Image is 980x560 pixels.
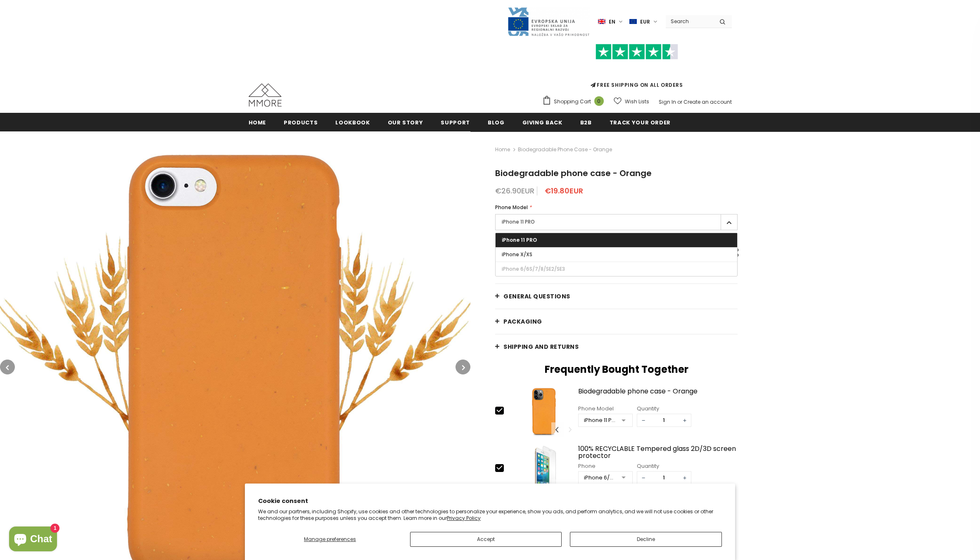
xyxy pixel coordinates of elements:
[542,95,608,108] a: Shopping Cart 0
[637,462,691,470] div: Quantity
[580,113,592,131] a: B2B
[542,48,732,88] span: FREE SHIPPING ON ALL ORDERS
[610,113,671,131] a: Track your order
[518,145,612,155] span: Biodegradable phone case - Orange
[410,532,562,547] button: Accept
[666,15,713,27] input: Search Site
[441,113,470,131] a: support
[609,18,615,26] span: en
[284,119,318,126] span: Products
[495,167,652,179] span: Biodegradable phone case - Orange
[503,343,579,351] span: Shipping and returns
[495,284,738,309] a: General Questions
[570,532,721,547] button: Decline
[502,265,565,272] span: iPhone 6/6S/7/8/SE2/SE3
[502,251,532,258] span: iPhone X/XS
[495,204,528,211] span: Phone Model
[447,515,481,522] a: Privacy Policy
[594,96,604,106] span: 0
[335,119,370,126] span: Lookbook
[578,405,633,413] div: Phone Model
[249,119,266,126] span: Home
[522,113,562,131] a: Giving back
[679,414,691,427] span: +
[596,44,678,60] img: Trust Pilot Stars
[258,508,722,521] p: We and our partners, including Shopify, use cookies and other technologies to personalize your ex...
[637,472,650,484] span: −
[584,416,616,424] div: iPhone 11 PRO
[258,532,402,547] button: Manage preferences
[637,414,650,427] span: −
[640,18,650,26] span: EUR
[578,388,738,402] a: Biodegradable phone case - Orange
[507,7,590,37] img: Javni Razpis
[584,474,616,482] div: iPhone 6/6S/7/8/SE2/SE3
[495,334,738,359] a: Shipping and returns
[610,119,671,126] span: Track your order
[598,18,605,25] img: i-lang-1.png
[495,363,738,376] h2: Frequently Bought Together
[637,405,691,413] div: Quantity
[304,536,356,543] span: Manage preferences
[388,119,423,126] span: Our Story
[578,462,633,470] div: Phone
[495,186,534,196] span: €26.90EUR
[554,98,591,106] span: Shopping Cart
[578,445,738,460] a: 100% RECYCLABLE Tempered glass 2D/3D screen protector
[545,186,583,196] span: €19.80EUR
[249,113,266,131] a: Home
[388,113,423,131] a: Our Story
[614,94,649,109] a: Wish Lists
[507,18,590,25] a: Javni Razpis
[512,386,576,437] img: iPhone 11 Pro Biodegradable Orange Phone Case
[503,292,570,300] span: General Questions
[284,113,318,131] a: Products
[249,83,282,107] img: MMORE Cases
[495,145,510,155] a: Home
[542,60,732,81] iframe: Customer reviews powered by Trustpilot
[488,119,505,126] span: Blog
[502,236,537,243] span: iPhone 11 PRO
[679,472,691,484] span: +
[659,98,676,105] a: Sign In
[495,214,738,230] label: iPhone 11 PRO
[258,497,722,505] h2: Cookie consent
[512,443,576,494] img: Screen Protector iPhone SE 2
[503,317,542,326] span: PACKAGING
[625,98,649,106] span: Wish Lists
[522,119,562,126] span: Giving back
[677,98,682,105] span: or
[335,113,370,131] a: Lookbook
[7,527,59,553] inbox-online-store-chat: Shopify online store chat
[441,119,470,126] span: support
[580,119,592,126] span: B2B
[488,113,505,131] a: Blog
[495,309,738,334] a: PACKAGING
[683,98,732,105] a: Create an account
